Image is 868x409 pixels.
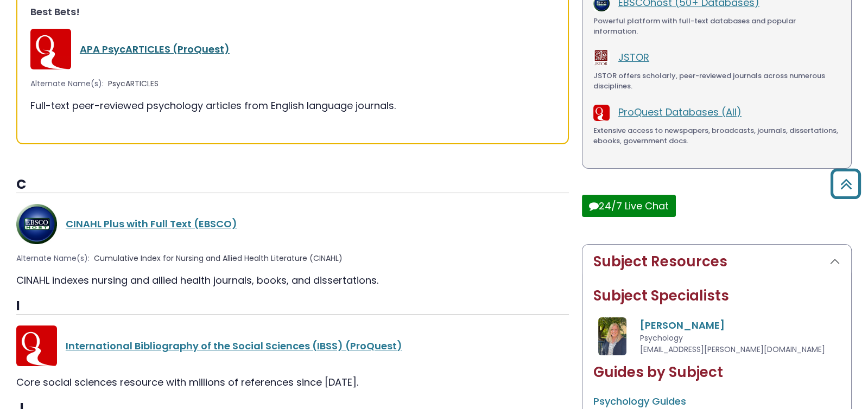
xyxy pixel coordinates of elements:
span: [EMAIL_ADDRESS][PERSON_NAME][DOMAIN_NAME] [640,344,825,355]
a: International Bibliography of the Social Sciences (IBSS) (ProQuest) [66,339,402,353]
span: Cumulative Index for Nursing and Allied Health Literature (CINAHL) [94,253,343,264]
div: Core social sciences resource with millions of references since [DATE]. [16,375,569,389]
div: JSTOR offers scholarly, peer-reviewed journals across numerous disciplines. [593,71,840,92]
a: CINAHL Plus with Full Text (EBSCO) [66,217,237,231]
div: Full-text peer-reviewed psychology articles from English language journals. [30,98,555,113]
span: Alternate Name(s): [30,78,104,90]
h2: Guides by Subject [593,364,840,381]
h2: Subject Specialists [593,287,840,304]
a: Back to Top [826,174,865,194]
a: JSTOR [618,50,649,64]
h3: I [16,298,569,315]
div: CINAHL indexes nursing and allied health journals, books, and dissertations. [16,273,569,287]
span: PsycARTICLES [108,78,159,90]
a: ProQuest Databases (All) [618,105,742,119]
a: APA PsycARTICLES (ProQuest) [80,42,230,56]
h3: Best Bets! [30,6,555,18]
img: Gina Kendig Bolger [598,317,627,355]
button: Subject Resources [582,245,851,279]
h3: C [16,177,569,193]
div: Extensive access to newspapers, broadcasts, journals, dissertations, ebooks, government docs. [593,125,840,146]
a: [PERSON_NAME] [640,318,725,332]
span: Alternate Name(s): [16,253,90,264]
button: 24/7 Live Chat [582,195,676,217]
a: Psychology Guides [593,394,686,408]
div: Powerful platform with full-text databases and popular information. [593,16,840,37]
span: Psychology [640,333,683,343]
